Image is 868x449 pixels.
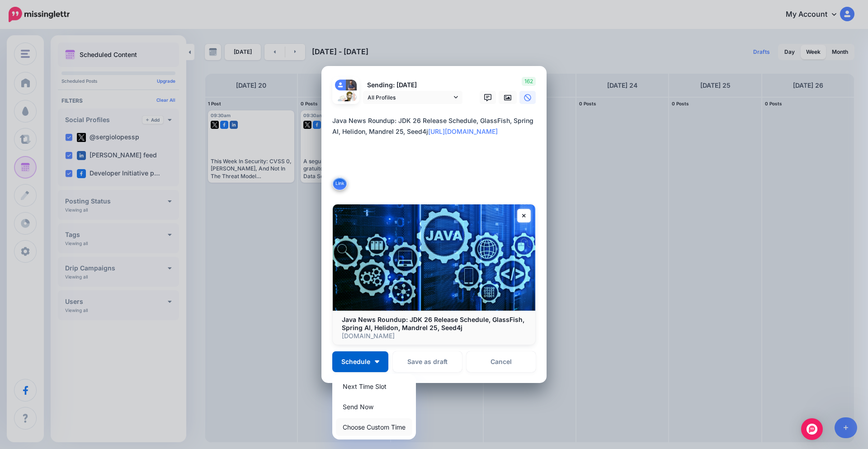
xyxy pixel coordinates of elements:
p: Sending: [DATE] [363,80,462,90]
img: 404938064_7577128425634114_8114752557348925942_n-bsa142071.jpg [346,80,357,90]
button: Schedule [332,351,388,372]
img: Java News Roundup: JDK 26 Release Schedule, GlassFish, Spring AI, Helidon, Mandrel 25, Seed4j [333,204,535,311]
p: [DOMAIN_NAME] [342,332,526,340]
div: Open Intercom Messenger [801,418,823,440]
span: Schedule [341,359,370,365]
img: QppGEvPG-82148.jpg [335,90,357,112]
button: Link [332,177,347,190]
a: Send Now [336,398,412,416]
div: Java News Roundup: JDK 26 Release Schedule, GlassFish, Spring AI, Helidon, Mandrel 25, Seed4j [332,115,540,137]
span: All Profiles [368,93,452,102]
img: arrow-down-white.png [375,360,379,363]
a: Cancel [467,351,536,372]
img: user_default_image.png [335,80,346,90]
span: 162 [522,77,536,86]
b: Java News Roundup: JDK 26 Release Schedule, GlassFish, Spring AI, Helidon, Mandrel 25, Seed4j [342,316,524,331]
div: Schedule [332,374,416,440]
button: Save as draft [393,351,462,372]
a: Next Time Slot [336,378,412,395]
a: All Profiles [363,91,462,104]
a: Choose Custom Time [336,418,412,436]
